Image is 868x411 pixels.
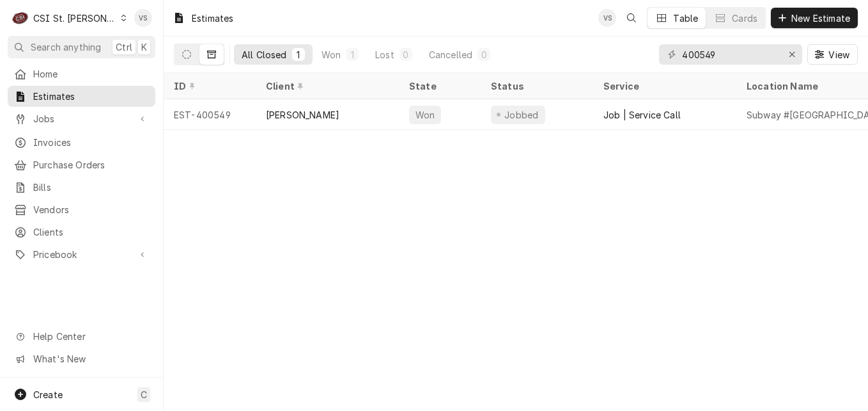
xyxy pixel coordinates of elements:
div: All Closed [242,48,287,61]
div: 1 [348,48,356,61]
div: EST-400549 [164,99,256,130]
span: Clients [33,225,149,239]
span: Bills [33,181,149,194]
div: Table [673,12,698,25]
div: VS [598,9,616,27]
div: CSI St. [PERSON_NAME] [33,12,116,25]
a: Go to Help Center [8,326,155,347]
span: Jobs [33,112,130,125]
span: Vendors [33,203,149,216]
a: Invoices [8,132,155,153]
div: VS [134,9,152,27]
button: Open search [621,8,642,28]
div: Vicky Stuesse's Avatar [598,9,616,27]
div: Job | Service Call [603,108,681,122]
a: Vendors [8,199,155,220]
a: Clients [8,222,155,243]
div: ID [174,79,243,93]
div: Jobbed [502,108,540,122]
span: Purchase Orders [33,158,149,172]
span: Search anything [31,40,101,54]
div: Cancelled [429,48,472,61]
div: Vicky Stuesse's Avatar [134,9,152,27]
div: 1 [295,48,302,61]
span: Help Center [33,330,148,343]
a: Go to Pricebook [8,244,155,265]
div: Won [322,48,341,61]
span: View [826,48,852,61]
div: CSI St. Louis's Avatar [12,9,29,27]
span: C [141,388,147,401]
a: Home [8,63,155,85]
a: Go to What's New [8,348,155,369]
button: New Estimate [771,8,858,28]
a: Go to Jobs [8,108,155,129]
div: State [409,79,470,93]
div: 0 [480,48,488,61]
a: Purchase Orders [8,154,155,175]
a: Bills [8,177,155,198]
div: [PERSON_NAME] [266,108,339,122]
span: Ctrl [116,40,132,54]
span: Create [33,389,63,400]
span: Estimates [33,90,149,103]
input: Keyword search [682,44,778,65]
div: Status [491,79,580,93]
div: Cards [732,12,757,25]
button: Erase input [782,44,802,65]
a: Estimates [8,86,155,107]
span: Pricebook [33,248,130,261]
div: Service [603,79,724,93]
span: K [141,40,147,54]
div: Won [414,108,436,122]
span: Home [33,67,149,81]
span: New Estimate [789,12,853,25]
div: C [12,9,29,27]
span: What's New [33,352,148,366]
div: Lost [375,48,394,61]
span: Invoices [33,136,149,149]
div: 0 [402,48,410,61]
div: Client [266,79,386,93]
button: Search anythingCtrlK [8,36,155,58]
button: View [807,44,858,65]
